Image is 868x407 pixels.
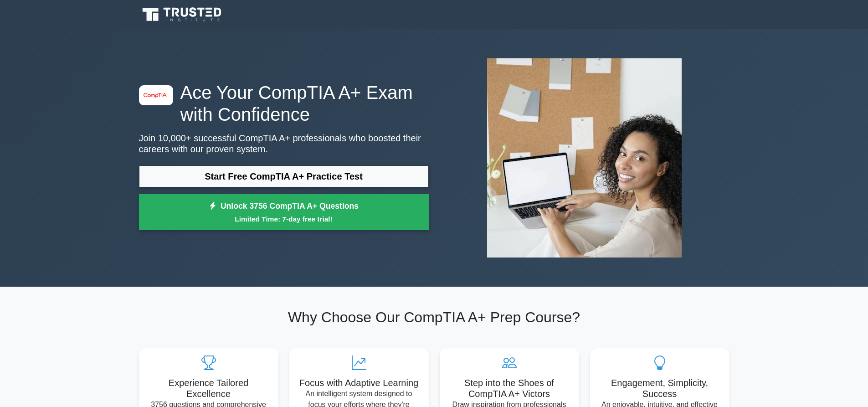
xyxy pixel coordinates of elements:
[447,377,572,399] h5: Step into the Shoes of CompTIA A+ Victors
[146,377,271,399] h5: Experience Tailored Excellence
[150,214,417,224] small: Limited Time: 7-day free trial!
[139,133,429,155] p: Join 10,000+ successful CompTIA A+ professionals who boosted their careers with our proven system.
[297,377,421,388] h5: Focus with Adaptive Learning
[139,309,729,326] h2: Why Choose Our CompTIA A+ Prep Course?
[597,377,722,399] h5: Engagement, Simplicity, Success
[139,194,429,231] a: Unlock 3756 CompTIA A+ QuestionsLimited Time: 7-day free trial!
[139,165,429,187] a: Start Free CompTIA A+ Practice Test
[139,82,429,125] h1: Ace Your CompTIA A+ Exam with Confidence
